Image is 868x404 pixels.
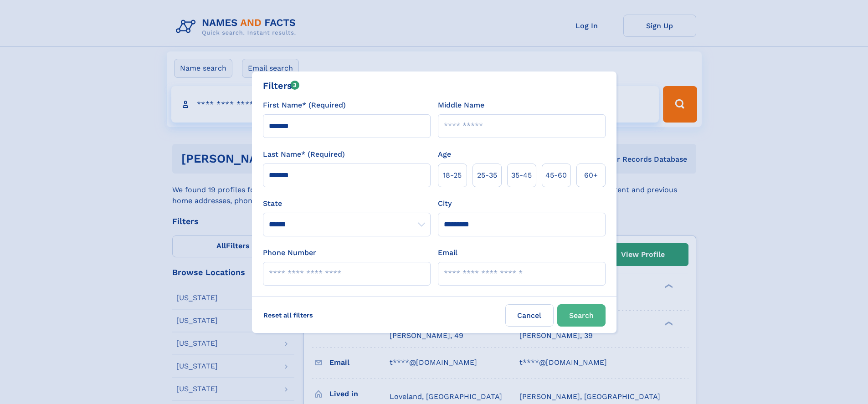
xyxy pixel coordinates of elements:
label: City [438,198,452,209]
label: Phone Number [263,247,316,258]
span: 35‑45 [511,170,532,181]
label: Middle Name [438,100,484,111]
label: Email [438,247,457,258]
span: 60+ [584,170,598,181]
span: 18‑25 [443,170,462,181]
button: Search [557,304,606,327]
label: Reset all filters [257,304,319,326]
label: Last Name* (Required) [263,149,345,160]
label: Age [438,149,451,160]
label: First Name* (Required) [263,100,346,111]
div: Filters [263,79,300,92]
span: 45‑60 [545,170,567,181]
label: State [263,198,431,209]
label: Cancel [505,304,554,327]
span: 25‑35 [477,170,497,181]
